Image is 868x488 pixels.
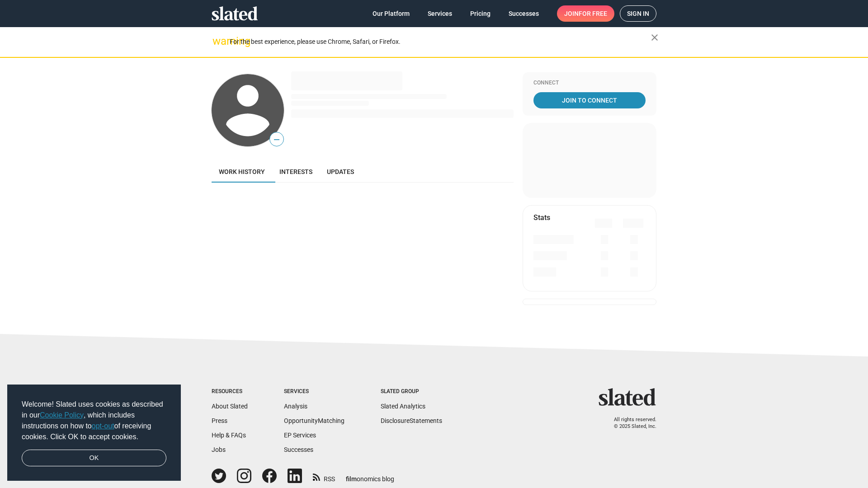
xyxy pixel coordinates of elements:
[272,161,320,183] a: Interests
[509,5,539,22] span: Successes
[373,5,410,22] span: Our Platform
[212,161,272,183] a: Work history
[230,36,651,48] div: For the best experience, please use Chrome, Safari, or Firefox.
[470,5,491,22] span: Pricing
[92,422,114,430] a: opt-out
[212,432,246,439] a: Help & FAQs
[212,417,227,424] a: Press
[649,32,660,43] mat-icon: close
[219,168,265,175] span: Work history
[381,417,442,424] a: DisclosureStatements
[501,5,546,22] a: Successes
[381,388,442,395] div: Slated Group
[320,161,361,183] a: Updates
[428,5,452,22] span: Services
[7,385,181,481] div: cookieconsent
[212,388,248,395] div: Resources
[327,168,354,175] span: Updates
[620,5,656,22] a: Sign in
[535,92,644,108] span: Join To Connect
[579,5,607,22] span: for free
[284,446,313,453] a: Successes
[564,5,607,22] span: Join
[284,388,344,395] div: Services
[346,468,394,483] a: filmonomics blog
[279,168,312,175] span: Interests
[284,432,316,439] a: EP Services
[346,475,357,483] span: film
[284,417,344,424] a: OpportunityMatching
[381,403,425,410] a: Slated Analytics
[604,417,656,430] p: All rights reserved. © 2025 Slated, Inc.
[22,399,166,442] span: Welcome! Slated uses cookies as described in our , which includes instructions on how to of recei...
[463,5,498,22] a: Pricing
[22,450,166,467] a: dismiss cookie message
[533,80,646,87] div: Connect
[212,403,248,410] a: About Slated
[557,5,614,22] a: Joinfor free
[212,446,226,453] a: Jobs
[212,36,223,47] mat-icon: warning
[270,134,283,145] span: —
[313,469,335,483] a: RSS
[284,403,307,410] a: Analysis
[533,92,646,108] a: Join To Connect
[533,213,550,222] mat-card-title: Stats
[627,6,649,21] span: Sign in
[365,5,417,22] a: Our Platform
[420,5,459,22] a: Services
[40,411,84,419] a: Cookie Policy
